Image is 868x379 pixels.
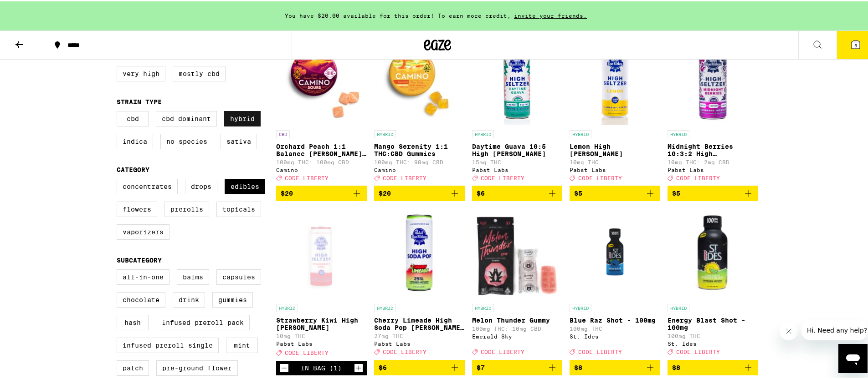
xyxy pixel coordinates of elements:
[281,188,293,196] span: $20
[160,132,213,148] label: No Species
[801,319,868,339] iframe: Message from company
[117,200,157,216] label: Flowers
[280,362,289,371] button: Decrement
[117,268,169,283] label: All-In-One
[570,303,591,311] p: HYBRID
[570,324,660,330] p: 100mg THC
[574,363,582,370] span: $8
[216,268,261,283] label: Capsules
[276,339,367,345] div: Pabst Labs
[177,268,209,283] label: Balms
[668,207,758,298] img: St. Ides - Energy Blast Shot - 100mg
[374,141,465,156] p: Mango Serenity 1:1 THC:CBD Gummies
[117,291,165,306] label: Chocolate
[117,223,169,238] label: Vaporizers
[570,315,660,323] p: Blue Raz Shot - 100mg
[285,174,329,180] span: CODE LIBERTY
[672,188,680,196] span: $5
[117,97,162,104] legend: Strain Type
[668,129,689,137] p: HYBRID
[117,132,153,148] label: Indica
[676,348,720,354] span: CODE LIBERTY
[276,207,367,359] a: Open page for Strawberry Kiwi High Seltzer from Pabst Labs
[221,132,257,148] label: Sativa
[212,291,253,306] label: Gummies
[276,184,367,200] button: Add to bag
[117,313,149,329] label: Hash
[668,315,758,330] p: Energy Blast Shot - 100mg
[285,349,329,355] span: CODE LIBERTY
[477,188,485,196] span: $6
[374,339,465,345] div: Pabst Labs
[472,33,563,184] a: Open page for Daytime Guava 10:5 High Seltzer from Pabst Labs
[117,65,165,80] label: Very High
[276,303,298,311] p: HYBRID
[838,343,868,372] iframe: Button to launch messaging window
[285,11,511,17] span: You have $20.00 available for this order! To earn more credit,
[668,184,758,200] button: Add to bag
[379,188,391,196] span: $20
[374,315,465,330] p: Cherry Limeade High Soda Pop [PERSON_NAME] - 25mg
[374,129,396,137] p: HYBRID
[374,207,465,358] a: Open page for Cherry Limeade High Soda Pop Seltzer - 25mg from Pabst Labs
[225,177,265,193] label: Edibles
[117,165,149,172] legend: Category
[578,174,622,180] span: CODE LIBERTY
[472,332,563,338] div: Emerald Sky
[570,129,591,137] p: HYBRID
[570,158,660,164] p: 10mg THC
[668,141,758,156] p: Midnight Berries 10:3:2 High [PERSON_NAME]
[472,129,494,137] p: HYBRID
[578,348,622,354] span: CODE LIBERTY
[374,33,465,184] a: Open page for Mango Serenity 1:1 THC:CBD Gummies from Camino
[668,207,758,358] a: Open page for Energy Blast Shot - 100mg from St. Ides
[156,313,250,329] label: Infused Preroll Pack
[574,188,582,196] span: $5
[570,33,660,124] img: Pabst Labs - Lemon High Seltzer
[472,303,494,311] p: HYBRID
[374,207,465,298] img: Pabst Labs - Cherry Limeade High Soda Pop Seltzer - 25mg
[117,336,219,352] label: Infused Preroll Single
[117,359,149,374] label: Patch
[374,332,465,338] p: 27mg THC
[668,359,758,374] button: Add to bag
[472,141,563,156] p: Daytime Guava 10:5 High [PERSON_NAME]
[472,324,563,330] p: 100mg THC: 10mg CBD
[156,359,238,374] label: Pre-ground Flower
[173,291,205,306] label: Drink
[472,158,563,164] p: 15mg THC
[472,166,563,172] div: Pabst Labs
[570,207,660,298] img: St. Ides - Blue Raz Shot - 100mg
[472,207,563,358] a: Open page for Melon Thunder Gummy from Emerald Sky
[668,166,758,172] div: Pabst Labs
[216,200,261,216] label: Topicals
[472,184,563,200] button: Add to bag
[374,359,465,374] button: Add to bag
[481,348,524,354] span: CODE LIBERTY
[224,110,261,125] label: Hybrid
[117,177,178,193] label: Concentrates
[276,332,367,338] p: 10mg THC
[374,158,465,164] p: 100mg THC: 98mg CBD
[570,184,660,200] button: Add to bag
[668,303,689,311] p: HYBRID
[668,339,758,345] div: St. Ides
[383,174,426,180] span: CODE LIBERTY
[374,303,396,311] p: HYBRID
[668,33,758,184] a: Open page for Midnight Berries 10:3:2 High Seltzer from Pabst Labs
[173,65,226,80] label: Mostly CBD
[301,363,342,370] div: In Bag (1)
[472,207,563,298] img: Emerald Sky - Melon Thunder Gummy
[570,207,660,358] a: Open page for Blue Raz Shot - 100mg from St. Ides
[276,129,290,137] p: CBD
[472,33,563,124] img: Pabst Labs - Daytime Guava 10:5 High Seltzer
[226,336,258,352] label: Mint
[570,33,660,184] a: Open page for Lemon High Seltzer from Pabst Labs
[185,177,217,193] label: Drops
[117,255,162,263] legend: Subcategory
[276,166,367,172] div: Camino
[156,110,217,125] label: CBD Dominant
[379,363,387,370] span: $6
[570,359,660,374] button: Add to bag
[117,110,149,125] label: CBD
